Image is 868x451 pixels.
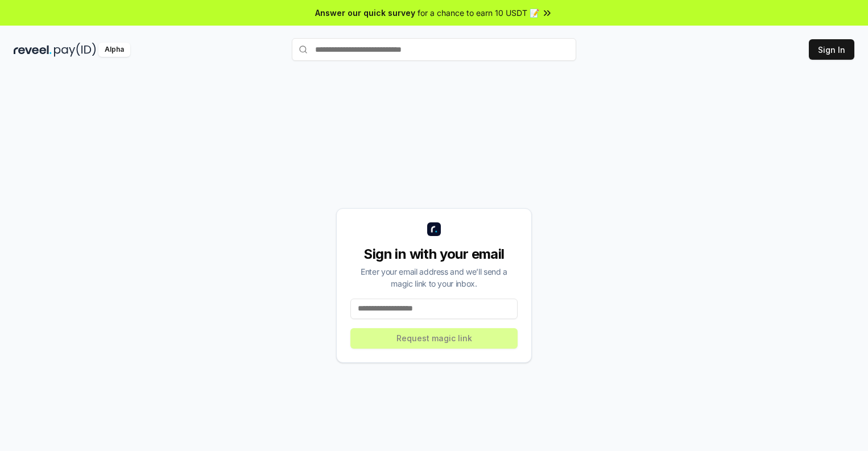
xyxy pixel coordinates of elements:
[54,43,96,57] img: pay_id
[350,266,518,289] div: Enter your email address and we’ll send a magic link to your inbox.
[809,39,854,60] button: Sign In
[315,7,415,19] span: Answer our quick survey
[427,222,441,236] img: logo_small
[418,7,539,19] span: for a chance to earn 10 USDT 📝
[14,43,52,57] img: reveel_dark
[350,245,518,263] div: Sign in with your email
[98,43,130,57] div: Alpha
